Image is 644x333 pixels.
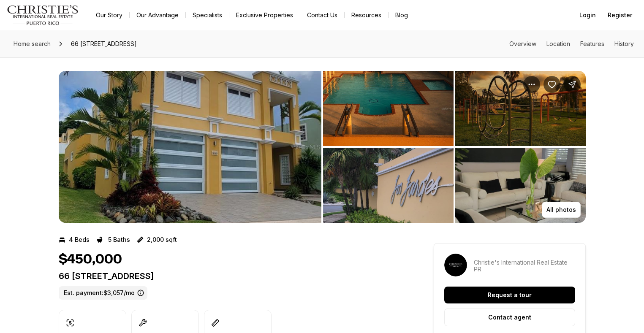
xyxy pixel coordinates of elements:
a: Home search [10,37,54,51]
img: logo [7,5,79,25]
button: Share Property: 66 PASEO LA ROGATIVA #66 [564,76,581,93]
a: Skip to: History [614,40,634,47]
p: 66 [STREET_ADDRESS] [59,271,403,281]
button: View image gallery [59,71,321,223]
a: Our Story [89,9,129,21]
button: Contact agent [444,309,575,326]
span: Home search [14,40,51,47]
button: View image gallery [323,71,454,146]
p: Request a tour [488,292,532,298]
p: All photos [546,206,576,213]
span: Login [579,12,596,19]
a: Our Advantage [130,9,185,21]
li: 1 of 3 [59,71,321,223]
span: 66 [STREET_ADDRESS] [68,37,140,51]
li: 2 of 3 [323,71,586,223]
button: 5 Baths [96,233,130,246]
p: 5 Baths [108,236,130,243]
div: Listing Photos [59,71,586,223]
button: View image gallery [323,148,454,223]
button: View image gallery [455,148,586,223]
p: 2,000 sqft [147,236,177,243]
a: Skip to: Overview [509,40,536,47]
button: Save Property: 66 PASEO LA ROGATIVA #66 [543,76,560,93]
a: Exclusive Properties [229,9,300,21]
button: View image gallery [455,71,586,146]
p: Contact agent [488,314,531,321]
p: 4 Beds [69,236,90,243]
span: Register [608,12,632,19]
button: Contact Us [300,9,344,21]
button: Login [574,7,601,24]
a: Skip to: Features [580,40,604,47]
button: Register [603,7,637,24]
a: Resources [345,9,388,21]
label: Est. payment: $3,057/mo [59,286,147,300]
button: All photos [542,202,581,218]
a: Specialists [186,9,229,21]
nav: Page section menu [509,41,634,47]
a: Skip to: Location [546,40,570,47]
button: Property options [523,76,540,93]
p: Christie's International Real Estate PR [474,259,575,273]
h1: $450,000 [59,252,122,268]
button: Request a tour [444,287,575,303]
a: Blog [389,9,415,21]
